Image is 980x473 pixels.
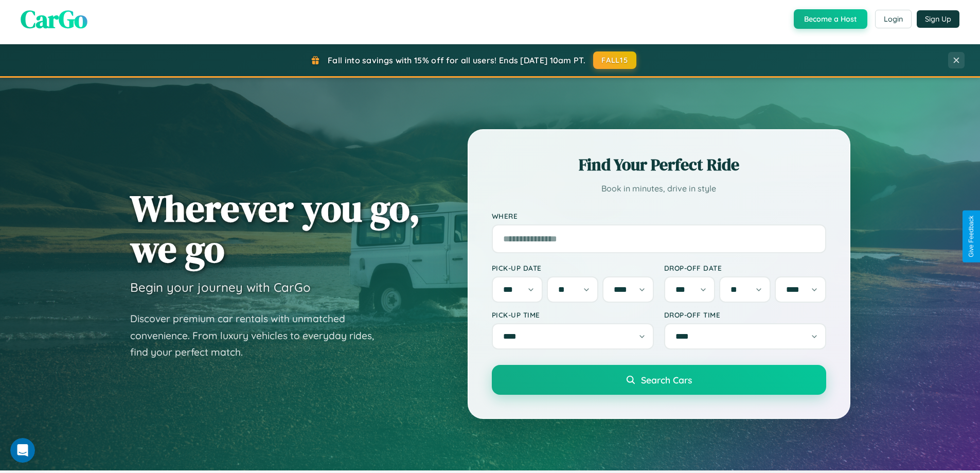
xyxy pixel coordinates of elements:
button: Search Cars [492,365,826,395]
h2: Find Your Perfect Ride [492,153,826,176]
span: Fall into savings with 15% off for all users! Ends [DATE] 10am PT. [328,55,585,65]
label: Where [492,212,826,220]
span: Search Cars [641,374,692,386]
button: Login [875,10,912,28]
label: Drop-off Date [664,264,826,272]
p: Discover premium car rentals with unmatched convenience. From luxury vehicles to everyday rides, ... [130,310,387,361]
iframe: Intercom live chat [10,438,35,463]
p: Book in minutes, drive in style [492,181,826,196]
h1: Wherever you go, we go [130,188,420,269]
button: Become a Host [794,9,867,29]
button: Sign Up [917,10,959,28]
h3: Begin your journey with CarGo [130,279,311,295]
label: Drop-off Time [664,310,826,319]
button: FALL15 [593,51,636,69]
span: CarGo [21,2,87,36]
div: Give Feedback [968,216,975,257]
label: Pick-up Date [492,264,654,272]
label: Pick-up Time [492,310,654,319]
